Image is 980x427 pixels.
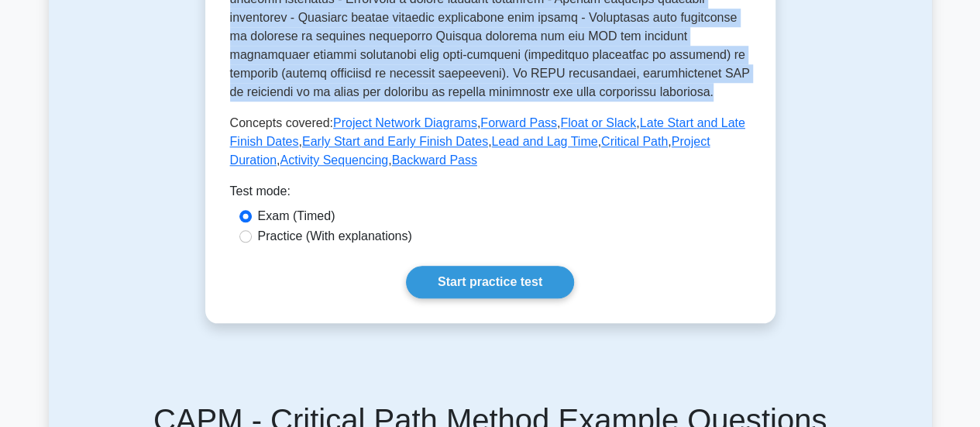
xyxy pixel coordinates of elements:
a: Start practice test [406,266,574,298]
label: Practice (With explanations) [258,227,412,246]
a: Float or Slack [560,116,636,129]
a: Early Start and Early Finish Dates [302,135,488,148]
a: Forward Pass [480,116,557,129]
a: Project Network Diagrams [333,116,477,129]
a: Backward Pass [392,153,477,167]
a: Project Duration [230,135,710,167]
div: Test mode: [230,182,751,207]
a: Lead and Lag Time [491,135,597,148]
a: Activity Sequencing [280,153,388,167]
p: Concepts covered: , , , , , , , , , [230,114,751,170]
label: Exam (Timed) [258,207,335,226]
a: Critical Path [601,135,668,148]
